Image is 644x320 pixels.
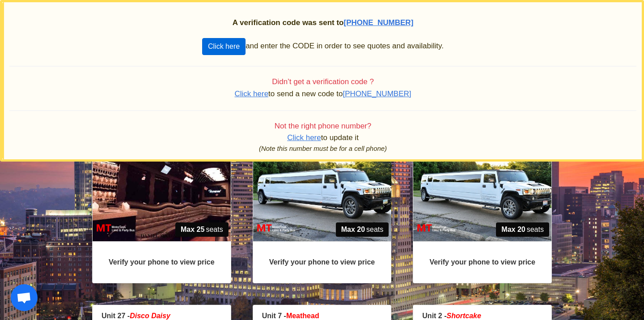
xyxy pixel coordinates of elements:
span: seats [175,222,229,237]
button: Click here [202,38,246,55]
strong: Max 20 [501,224,525,235]
span: [PHONE_NUMBER] [343,18,413,27]
em: Disco Daisy [130,312,170,320]
h4: Not the right phone number? [9,122,636,131]
strong: Verify your phone to view price [269,258,375,266]
strong: Max 25 [181,224,204,235]
h4: Didn’t get a verification code ? [9,77,636,86]
span: Click here [235,90,269,98]
strong: Max 20 [341,224,365,235]
span: Meathead [286,312,319,320]
h2: A verification code was sent to [9,18,636,27]
span: seats [496,222,549,237]
span: seats [336,222,389,237]
img: 12%2002.jpg [93,136,231,241]
img: 17%2001.jpg [253,136,391,241]
strong: Verify your phone to view price [429,258,535,266]
img: 09%2001.jpg [413,136,551,241]
span: Click here [287,133,321,142]
p: to send a new code to [9,89,636,99]
a: Open chat [11,284,38,311]
p: to update it [9,132,636,143]
p: and enter the CODE in order to see quotes and availability. [9,38,636,55]
strong: Verify your phone to view price [109,258,215,266]
span: [PHONE_NUMBER] [343,90,411,98]
em: Shortcake [447,312,481,320]
i: (Note this number must be for a cell phone) [259,145,387,152]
